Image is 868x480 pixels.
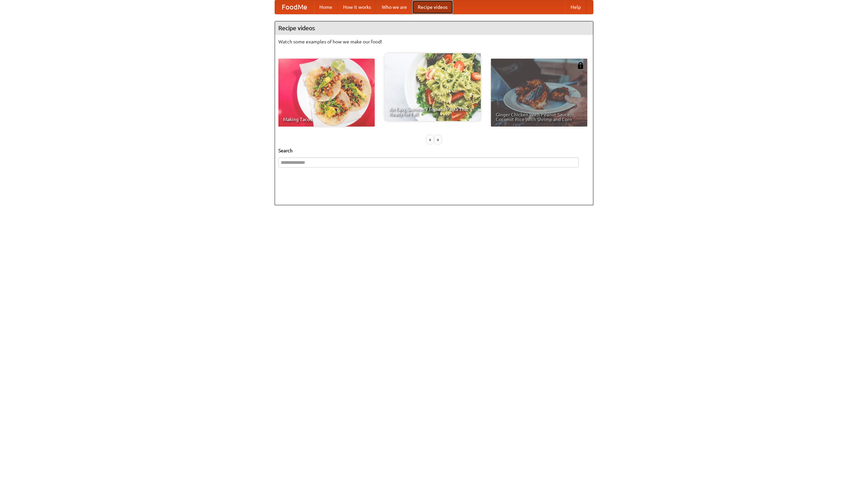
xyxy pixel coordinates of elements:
a: Help [565,0,586,14]
div: » [435,135,441,144]
img: 483408.png [577,62,584,69]
span: An Easy, Summery Tomato Pasta That's Ready for Fall [389,107,476,116]
p: Watch some examples of how we make our food! [278,38,590,45]
span: Making Tacos [283,117,370,122]
div: « [427,135,433,144]
a: Who we are [376,0,412,14]
h5: Search [278,147,590,154]
a: Making Tacos [278,59,375,127]
a: How it works [338,0,376,14]
a: Home [314,0,338,14]
a: An Easy, Summery Tomato Pasta That's Ready for Fall [384,53,481,121]
h4: Recipe videos [275,21,593,35]
a: Recipe videos [412,0,453,14]
a: FoodMe [275,0,314,14]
